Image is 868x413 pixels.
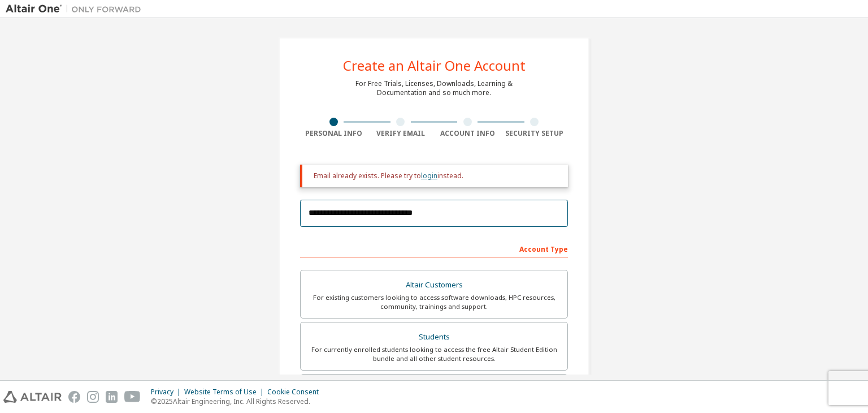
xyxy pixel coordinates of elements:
[307,277,561,293] div: Altair Customers
[355,79,513,97] div: For Free Trials, Licenses, Downloads, Learning & Documentation and so much more.
[300,129,367,138] div: Personal Info
[307,293,561,311] div: For existing customers looking to access software downloads, HPC resources, community, trainings ...
[106,391,118,403] img: linkedin.svg
[184,388,267,397] div: Website Terms of Use
[307,329,561,345] div: Students
[307,345,561,363] div: For currently enrolled students looking to access the free Altair Student Edition bundle and all ...
[68,391,80,403] img: facebook.svg
[151,397,325,406] p: © 2025 Altair Engineering, Inc. All Rights Reserved.
[124,391,141,403] img: youtube.svg
[367,129,435,138] div: Verify Email
[421,171,437,180] a: login
[151,388,184,397] div: Privacy
[343,59,526,72] div: Create an Altair One Account
[501,129,568,138] div: Security Setup
[267,388,325,397] div: Cookie Consent
[3,391,62,403] img: altair_logo.svg
[87,391,99,403] img: instagram.svg
[434,129,501,138] div: Account Info
[314,171,559,180] div: Email already exists. Please try to instead.
[300,239,568,257] div: Account Type
[6,3,147,15] img: Altair One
